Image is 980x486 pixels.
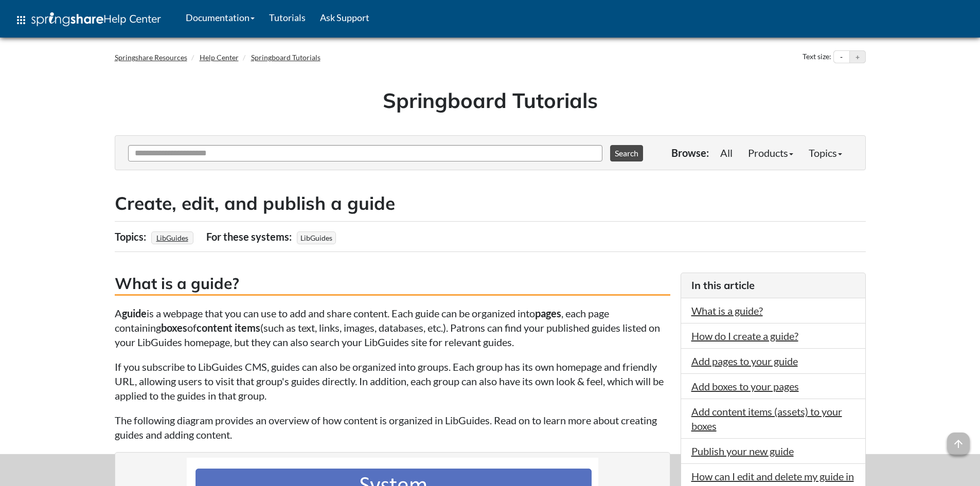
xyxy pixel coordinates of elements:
[691,445,794,457] a: Publish your new guide
[155,230,190,245] a: LibGuides
[947,433,970,455] span: arrow_upward
[161,321,187,334] strong: boxes
[850,51,865,63] button: Increase text size
[740,142,801,163] a: Products
[834,51,849,63] button: Decrease text size
[691,278,855,293] h3: In this article
[115,191,866,216] h2: Create, edit, and publish a guide
[801,142,850,163] a: Topics
[262,5,313,30] a: Tutorials
[691,330,798,342] a: How do I create a guide?
[115,306,670,349] p: A is a webpage that you can use to add and share content. Each guide can be organized into , each...
[115,53,187,62] a: Springshare Resources
[197,321,260,334] strong: content items
[206,227,294,246] div: For these systems:
[691,380,799,392] a: Add boxes to your pages
[122,307,147,319] strong: guide
[691,405,842,432] a: Add content items (assets) to your boxes
[104,462,876,478] div: This site uses cookies as well as records your IP address for usage statistics.
[671,146,709,160] p: Browse:
[115,273,670,296] h3: What is a guide?
[691,304,763,317] a: What is a guide?
[251,53,320,62] a: Springboard Tutorials
[103,12,161,25] span: Help Center
[610,145,643,161] button: Search
[179,5,262,30] a: Documentation
[8,5,168,35] a: apps Help Center
[313,5,377,30] a: Ask Support
[691,355,798,367] a: Add pages to your guide
[297,231,336,244] span: LibGuides
[31,12,103,26] img: Springshare
[115,413,670,442] p: The following diagram provides an overview of how content is organized in LibGuides. Read on to l...
[115,359,670,403] p: If you subscribe to LibGuides CMS, guides can also be organized into groups. Each group has its o...
[122,86,858,115] h1: Springboard Tutorials
[200,53,239,62] a: Help Center
[535,307,561,319] strong: pages
[15,14,27,26] span: apps
[115,227,149,246] div: Topics:
[800,50,833,64] div: Text size:
[712,142,740,163] a: All
[947,434,970,446] a: arrow_upward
